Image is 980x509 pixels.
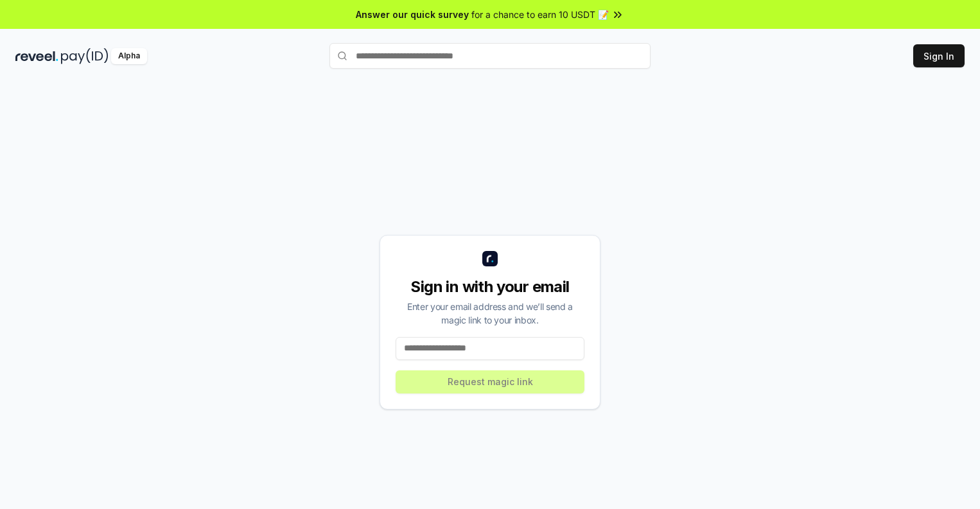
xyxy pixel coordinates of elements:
[482,251,498,266] img: logo_small
[15,48,58,64] img: reveel_dark
[396,300,584,327] div: Enter your email address and we’ll send a magic link to your inbox.
[356,8,469,21] span: Answer our quick survey
[61,48,109,64] img: pay_id
[471,8,609,21] span: for a chance to earn 10 USDT 📝
[111,48,147,64] div: Alpha
[913,44,965,67] button: Sign In
[396,277,584,297] div: Sign in with your email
